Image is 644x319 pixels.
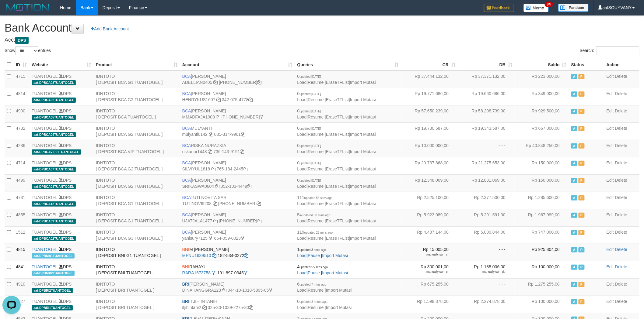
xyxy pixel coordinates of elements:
[484,4,514,12] img: Feedback.jpg
[32,195,58,200] a: TUANTOGEL
[211,166,215,171] a: Copy SILVIYUL1818 to clipboard
[182,201,212,206] a: TUTINOVI9208
[32,149,81,155] span: aaf-DPBCAVIP01TUANTOGEL
[571,230,577,235] span: Active
[15,46,38,55] select: Showentries
[222,288,226,293] a: Copy DINAHANGGRA123 to clipboard
[299,127,321,130] span: updated [DATE]
[32,212,58,217] a: TUANTOGEL
[32,143,58,148] a: TUANTOGEL
[615,143,627,148] a: Delete
[182,218,212,223] a: UJATJALA1477
[350,218,376,223] a: Import Mutasi
[545,2,553,7] span: 34
[216,97,221,102] a: Copy HENRYKUS1607 to clipboard
[401,157,458,174] td: Rp 20.737.868,00
[182,97,215,102] a: HENRYKUS1607
[297,160,321,165] span: 0
[15,37,29,44] span: DPS
[458,226,515,244] td: Rp 5.009.844,00
[260,115,264,119] a: Copy 4062282031 to clipboard
[215,184,219,189] a: Copy SRIKASWA0604 to clipboard
[515,140,569,157] td: Rp 40.848.250,00
[458,59,515,70] th: DB: activate to sort column ascending
[579,213,585,218] span: Paused
[182,184,214,189] a: SRIKASWA0604
[180,70,295,88] td: [PERSON_NAME] [PHONE_NUMBER]
[302,214,330,217] span: updated 30 mins ago
[29,88,93,105] td: DPS
[202,305,207,310] a: Copy itjihintani2 to clipboard
[180,209,295,226] td: [PERSON_NAME] [PHONE_NUMBER]
[580,46,639,55] label: Search:
[615,160,627,165] a: Delete
[615,74,627,79] a: Delete
[13,105,29,122] td: 4900
[297,230,333,235] span: 119
[615,282,627,286] a: Delete
[212,253,217,258] a: Copy MFNU1639510 to clipboard
[180,88,295,105] td: [PERSON_NAME] 342-075-4778
[297,218,307,223] a: Load
[571,178,577,183] span: Active
[308,184,324,189] a: Resume
[458,70,515,88] td: Rp 37.371.132,00
[297,288,307,293] a: Load
[182,270,211,275] a: RARA1673758
[607,108,614,113] a: Edit
[571,161,577,166] span: Active
[308,166,324,171] a: Resume
[297,115,307,119] a: Load
[244,270,248,275] a: Copy 1918970345 to clipboard
[615,178,627,183] a: Delete
[308,218,324,223] a: Resume
[350,149,376,154] a: Import Mutasi
[515,59,569,70] th: Saldo: activate to sort column ascending
[297,195,376,206] span: | | |
[93,157,180,174] td: IDNTOTO [ DEPOSIT BCA G2 TUANTOGEL ]
[596,46,639,55] input: Search:
[401,105,458,122] td: Rp 57.650.239,00
[29,174,93,192] td: DPS
[32,80,76,85] span: aaf-DPBCA08TUANTOGEL
[244,253,249,258] a: Copy 1825340272 to clipboard
[93,192,180,209] td: IDNTOTO [ DEPOSIT BCA G1 TUANTOGEL ]
[216,115,220,119] a: Copy MMADFAJA1908 to clipboard
[208,149,212,154] a: Copy riskanur1448 to clipboard
[180,105,295,122] td: [PERSON_NAME] [PHONE_NUMBER]
[13,140,29,157] td: 4286
[93,105,180,122] td: IDNTOTO [ DEPOSIT BCA TUANTOGEL ]
[182,132,208,137] a: mulyanti0142
[13,70,29,88] td: 4715
[615,247,627,252] a: Delete
[297,143,376,154] span: | | |
[241,132,245,137] a: Copy 0353149901 to clipboard
[571,195,577,201] span: Active
[209,132,213,137] a: Copy mulyanti0142 to clipboard
[269,288,273,293] a: Copy 044101018589505 to clipboard
[515,192,569,209] td: Rp 1.285.600,00
[515,157,569,174] td: Rp 150.000,00
[32,299,58,304] a: TUANTOGEL
[87,24,133,34] a: Add Bank Account
[295,59,401,70] th: Queries: activate to sort column ascending
[182,149,207,154] a: riskanur1448
[182,166,210,171] a: SILVIYUL1818
[350,115,376,119] a: Import Mutasi
[32,230,58,235] a: TUANTOGEL
[607,91,614,96] a: Edit
[180,122,295,140] td: MULYANTI 035-314-9901
[32,126,58,131] a: TUANTOGEL
[308,236,324,241] a: Resume
[297,91,321,96] span: 0
[579,143,585,149] span: Paused
[297,212,331,217] span: 54
[326,166,349,171] a: EraseTFList
[32,91,58,96] a: TUANTOGEL
[32,184,76,189] span: aaf-DPBCA03TUANTOGEL
[458,209,515,226] td: Rp 5.291.591,00
[297,126,321,131] span: 0
[180,174,295,192] td: [PERSON_NAME] 352-103-4449
[299,92,321,96] span: updated [DATE]
[297,270,307,275] a: Load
